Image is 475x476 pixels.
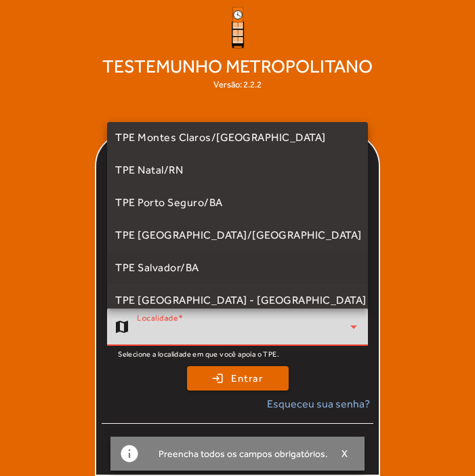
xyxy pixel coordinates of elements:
span: TPE Salvador/BA [115,260,199,276]
span: TPE Porto Seguro/BA [115,195,223,211]
span: TPE Montes Claros/[GEOGRAPHIC_DATA] [115,130,326,146]
span: TPE Natal/RN [115,162,183,178]
span: TPE [GEOGRAPHIC_DATA] - [GEOGRAPHIC_DATA] [115,292,367,309]
span: TPE [GEOGRAPHIC_DATA]/[GEOGRAPHIC_DATA] [115,227,362,243]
